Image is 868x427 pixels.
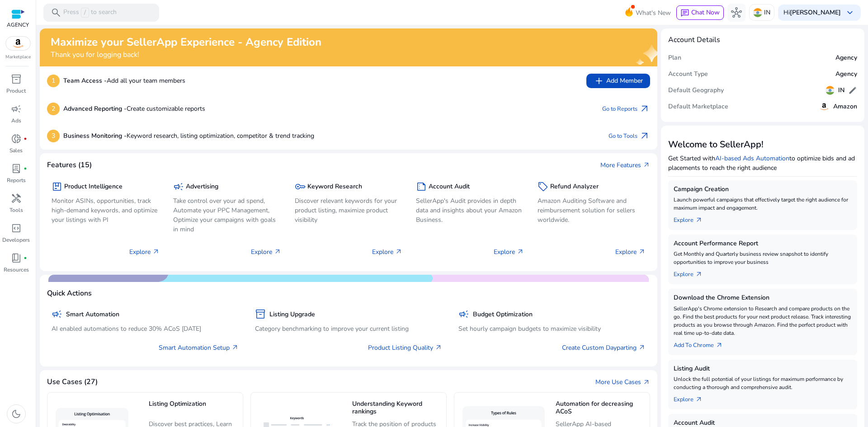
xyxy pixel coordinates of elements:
[600,160,650,170] a: More Featuresarrow_outward
[2,236,30,244] p: Developers
[11,74,22,84] span: inventory_2
[819,101,830,112] img: amazon.svg
[11,253,22,263] span: book_4
[11,133,22,144] span: donut_small
[149,400,238,416] h5: Listing Optimization
[643,161,650,169] span: arrow_outward
[51,7,61,18] span: search
[562,343,646,352] a: Create Custom Dayparting
[674,212,710,225] a: Explorearrow_outward
[668,54,681,62] h5: Plan
[251,247,281,257] p: Explore
[51,36,321,49] h2: Maximize your SellerApp Experience - Agency Edition
[550,183,599,191] h5: Refund Analyzer
[5,54,31,61] p: Marketplace
[674,337,730,350] a: Add To Chrome
[586,74,650,88] button: addAdd Member
[674,294,852,302] h5: Download the Chrome Extension
[7,176,26,184] p: Reports
[753,8,762,17] img: in.svg
[668,154,857,173] p: Get Started with to optimize bids and ad placements to reach the right audience
[668,139,857,150] h3: Welcome to SellerApp!
[639,103,650,114] span: arrow_outward
[680,9,689,18] span: chat
[6,37,30,50] img: amazon.svg
[52,324,239,333] p: AI enabled automations to reduce 30% ACoS [DATE]
[790,8,841,17] b: [PERSON_NAME]
[848,86,857,95] span: edit
[594,75,604,86] span: add
[695,396,703,403] span: arrow_outward
[668,70,708,78] h5: Account Type
[52,181,62,192] span: package
[676,5,724,20] button: chatChat Now
[63,76,107,85] b: Team Access -
[435,344,442,351] span: arrow_outward
[639,131,650,141] span: arrow_outward
[416,196,524,225] p: SellerApp's Audit provides in depth data and insights about your Amazon Business.
[494,247,524,257] p: Explore
[594,75,643,86] span: Add Member
[595,377,650,387] a: More Use Casesarrow_outward
[416,181,427,192] span: summarize
[47,289,92,298] h4: Quick Actions
[24,256,27,260] span: fiber_manual_record
[695,216,703,224] span: arrow_outward
[674,240,852,248] h5: Account Performance Report
[274,248,281,255] span: arrow_outward
[63,8,117,18] p: Press to search
[764,5,770,20] p: IN
[186,183,218,191] h5: Advertising
[269,311,315,319] h5: Listing Upgrade
[173,181,184,192] span: campaign
[716,342,723,349] span: arrow_outward
[47,161,92,169] h4: Features (15)
[838,87,844,94] h5: IN
[473,311,533,319] h5: Budget Optimization
[11,408,22,419] span: dark_mode
[833,103,857,111] h5: Amazon
[255,309,266,319] span: inventory_2
[517,248,524,255] span: arrow_outward
[4,266,29,274] p: Resources
[835,54,857,62] h5: Agency
[674,250,852,266] p: Get Monthly and Quarterly business review snapshot to identify opportunities to improve your busi...
[295,196,403,225] p: Discover relevant keywords for your product listing, maximize product visibility
[826,86,835,95] img: in.svg
[173,196,281,234] p: Take control over your ad spend, Automate your PPC Management, Optimize your campaigns with goals...
[9,206,23,214] p: Tools
[63,131,127,140] b: Business Monitoring -
[7,21,29,29] p: AGENCY
[52,196,160,225] p: Monitor ASINs, opportunities, track high-demand keywords, and optimize your listings with PI
[429,183,470,191] h5: Account Audit
[47,75,60,87] p: 1
[638,248,646,255] span: arrow_outward
[52,309,62,319] span: campaign
[11,193,22,204] span: handyman
[63,104,205,113] p: Create customizable reports
[458,324,646,333] p: Set hourly campaign budgets to maximize visibility
[231,344,239,351] span: arrow_outward
[674,419,852,427] h5: Account Audit
[24,167,27,170] span: fiber_manual_record
[674,186,852,193] h5: Campaign Creation
[47,130,60,142] p: 3
[643,379,650,386] span: arrow_outward
[24,137,27,141] span: fiber_manual_record
[636,5,671,21] span: What's New
[159,343,239,352] a: Smart Automation Setup
[538,181,548,192] span: sell
[255,324,442,333] p: Category benchmarking to improve your current listing
[674,375,852,391] p: Unlock the full potential of your listings for maximum performance by conducting a thorough and c...
[6,87,26,95] p: Product
[63,131,314,141] p: Keyword research, listing optimization, competitor & trend tracking
[731,7,742,18] span: hub
[668,103,728,111] h5: Default Marketplace
[556,400,645,416] h5: Automation for decreasing ACoS
[638,344,646,351] span: arrow_outward
[691,8,720,17] span: Chat Now
[9,146,23,155] p: Sales
[395,248,402,255] span: arrow_outward
[372,247,402,257] p: Explore
[47,378,98,386] h4: Use Cases (27)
